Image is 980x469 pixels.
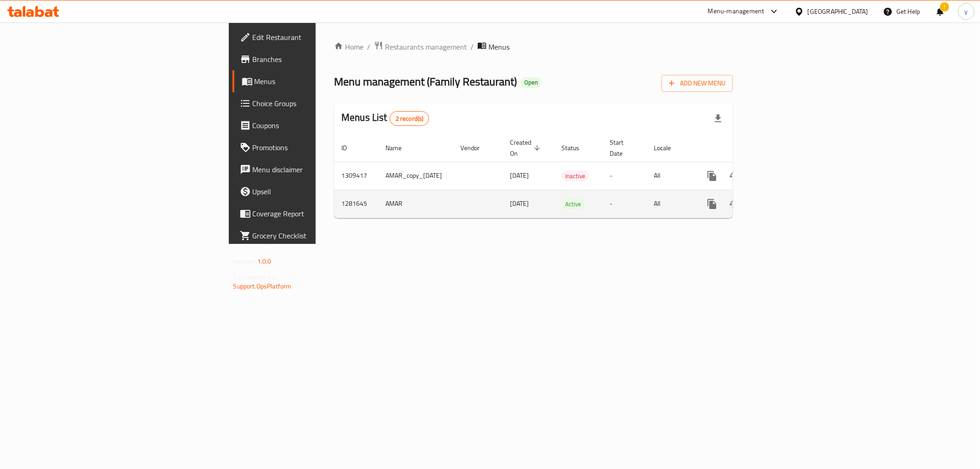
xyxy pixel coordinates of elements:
[378,190,453,218] td: AMAR
[257,255,272,267] span: 1.0.0
[374,41,467,53] a: Restaurants management
[253,230,385,241] span: Grocery Checklist
[334,71,517,92] span: Menu management ( Family Restaurant )
[708,6,765,17] div: Menu-management
[233,280,292,292] a: Support.OpsPlatform
[232,158,392,181] a: Menu disclaimer
[233,271,276,283] span: Get support on:
[701,165,723,187] button: more
[669,78,725,89] span: Add New Menu
[561,142,591,153] span: Status
[341,142,359,153] span: ID
[232,203,392,225] a: Coverage Report
[723,193,745,215] button: Change Status
[694,134,797,162] th: Actions
[561,198,585,209] div: Active
[662,75,733,92] button: Add New Menu
[385,41,467,52] span: Restaurants management
[232,114,392,136] a: Coupons
[707,107,729,130] div: Export file
[646,162,694,190] td: All
[385,142,414,153] span: Name
[334,41,733,53] nav: breadcrumb
[488,41,510,52] span: Menus
[232,225,392,247] a: Grocery Checklist
[253,142,385,153] span: Promotions
[253,32,385,43] span: Edit Restaurant
[378,162,453,190] td: AMAR_copy_[DATE]
[232,181,392,203] a: Upsell
[253,120,385,131] span: Coupons
[253,98,385,109] span: Choice Groups
[808,6,868,17] div: [GEOGRAPHIC_DATA]
[723,165,745,187] button: Change Status
[561,171,589,181] span: Inactive
[654,142,683,153] span: Locale
[964,6,968,17] span: y
[701,193,723,215] button: more
[253,54,385,65] span: Branches
[610,137,635,159] span: Start Date
[602,190,646,218] td: -
[510,170,529,181] span: [DATE]
[232,48,392,70] a: Branches
[521,77,542,88] div: Open
[232,26,392,48] a: Edit Restaurant
[253,186,385,197] span: Upsell
[470,41,474,52] li: /
[334,134,797,218] table: enhanced table
[233,255,256,267] span: Version:
[253,208,385,219] span: Coverage Report
[521,79,542,86] span: Open
[646,190,694,218] td: All
[232,70,392,92] a: Menus
[460,142,492,153] span: Vendor
[232,92,392,114] a: Choice Groups
[390,114,429,123] span: 2 record(s)
[390,111,430,126] div: Total records count
[561,199,585,209] span: Active
[253,164,385,175] span: Menu disclaimer
[510,198,529,209] span: [DATE]
[232,136,392,158] a: Promotions
[341,111,429,126] h2: Menus List
[510,137,543,159] span: Created On
[602,162,646,190] td: -
[255,76,385,87] span: Menus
